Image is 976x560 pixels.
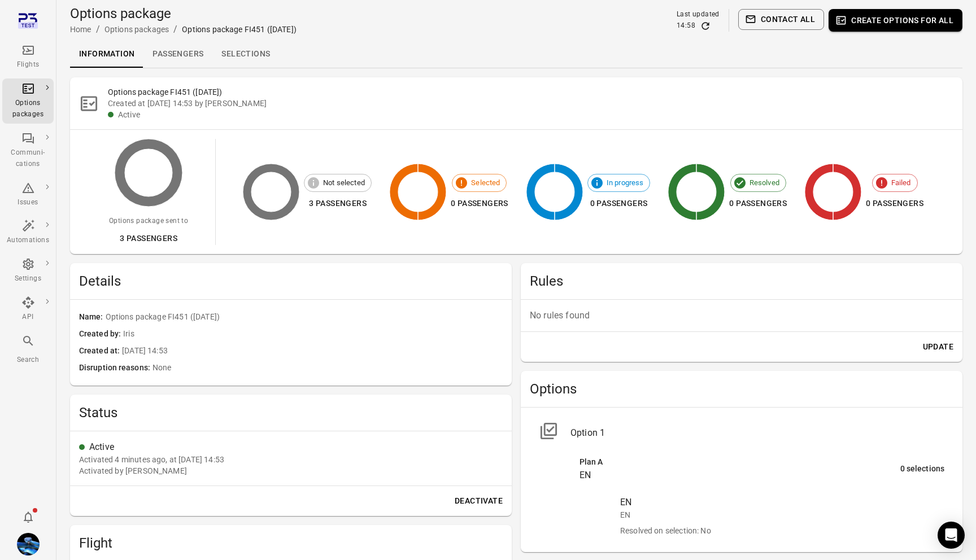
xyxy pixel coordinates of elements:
[677,9,720,20] div: Last updated
[79,362,152,374] span: Disruption reasons
[2,216,54,250] a: Automations
[70,41,143,68] a: Information
[12,528,44,560] button: Daníel Benediktsson
[143,41,212,68] a: Passengers
[530,380,953,398] h2: Options
[700,20,711,32] button: Refresh data
[70,5,297,23] h1: Options package
[743,177,786,189] span: Resolved
[918,336,958,357] button: Update
[2,292,54,326] a: API
[70,25,91,34] a: Home
[2,331,54,369] button: Search
[570,426,944,440] div: Option 1
[79,272,503,290] h2: Details
[2,178,54,212] a: Issues
[17,533,40,555] img: shutterstock-1708408498.jpg
[829,9,962,32] button: Create options for all
[579,456,900,469] div: Plan A
[530,309,953,322] p: No rules found
[70,23,297,36] nav: Breadcrumbs
[7,312,49,323] div: API
[938,522,965,549] div: Open Intercom Messenger
[620,509,944,520] div: EN
[738,9,824,30] button: Contact all
[17,506,40,528] button: Notifications
[2,78,54,124] a: Options packages
[212,41,279,68] a: Selections
[900,463,944,475] div: 0 selections
[173,23,177,36] li: /
[579,469,900,482] div: EN
[7,273,49,285] div: Settings
[108,98,953,109] div: Created at [DATE] 14:53 by [PERSON_NAME]
[677,20,695,32] div: 14:58
[885,177,917,189] span: Failed
[7,197,49,208] div: Issues
[866,196,923,211] div: 0 passengers
[7,59,49,71] div: Flights
[2,128,54,173] a: Communi-cations
[122,345,503,357] span: [DATE] 14:53
[587,196,651,211] div: 0 passengers
[108,86,953,98] h2: Options package FI451 ([DATE])
[79,454,224,465] div: Activated 4 minutes ago, at [DATE] 14:53
[79,328,123,340] span: Created by
[89,440,503,454] div: Active
[104,25,169,34] a: Options packages
[70,41,962,68] div: Local navigation
[450,491,507,511] button: Deactivate
[7,98,49,120] div: Options packages
[106,311,503,323] span: Options package FI451 ([DATE])
[451,196,508,211] div: 0 passengers
[79,404,503,422] h2: Status
[182,24,297,35] div: Options package FI451 ([DATE])
[729,196,787,211] div: 0 passengers
[304,196,372,211] div: 3 passengers
[109,231,188,246] div: 3 passengers
[620,496,944,509] div: EN
[530,272,953,290] h2: Rules
[79,534,503,552] h2: Flight
[7,235,49,246] div: Automations
[2,40,54,74] a: Flights
[79,345,122,357] span: Created at
[118,109,953,120] div: Active
[79,465,187,476] div: Activated by [PERSON_NAME]
[7,147,49,170] div: Communi-cations
[152,362,503,374] span: None
[620,525,944,536] div: Resolved on selection: No
[123,328,503,340] span: Iris
[7,355,49,366] div: Search
[317,177,371,189] span: Not selected
[2,254,54,288] a: Settings
[96,23,100,36] li: /
[79,311,106,323] span: Name
[465,177,506,189] span: Selected
[109,216,188,227] div: Options package sent to
[600,177,650,189] span: In progress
